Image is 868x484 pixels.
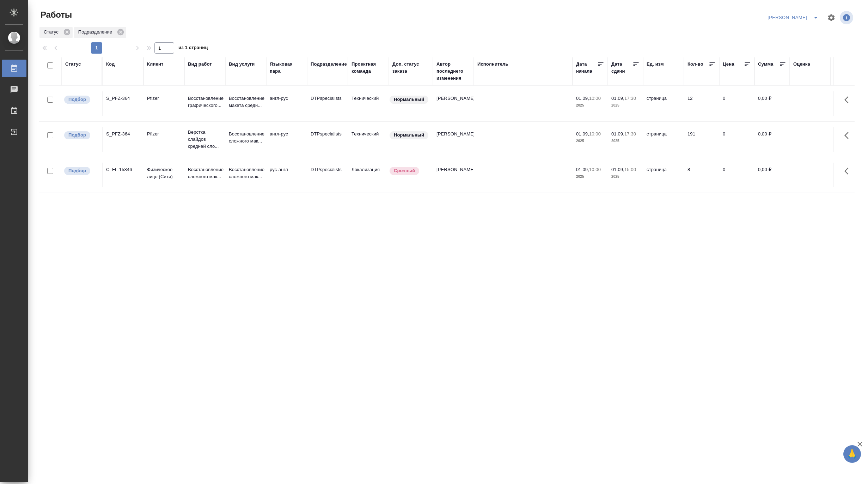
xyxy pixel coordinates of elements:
td: 0,00 ₽ [754,91,790,116]
div: Клиент [147,61,163,68]
p: Подразделение [78,29,115,36]
p: 01.09, [576,131,589,137]
p: Подбор [68,167,86,174]
div: Проектная команда [352,61,385,75]
span: Настроить таблицу [823,9,840,26]
td: [PERSON_NAME] [433,91,474,116]
td: 0,00 ₽ [754,127,790,152]
p: Нормальный [394,132,424,139]
div: Статус [65,61,81,68]
div: C_FL-15846 [106,166,140,173]
td: Технический [348,91,389,116]
td: 0 [719,91,754,116]
td: [PERSON_NAME] [433,127,474,152]
button: Здесь прячутся важные кнопки [840,91,857,108]
p: 10:00 [589,167,601,172]
p: 2025 [576,173,604,180]
td: Технический [348,127,389,152]
p: Pfizer [147,131,181,138]
p: Статус [44,29,61,36]
td: Локализация [348,163,389,187]
span: из 1 страниц [178,43,208,54]
div: Доп. статус заказа [392,61,429,75]
p: Восстановление сложного мак... [229,131,263,145]
div: Исполнитель [477,61,508,68]
p: Верстка слайдов средней сло... [188,129,222,150]
td: 0 [719,127,754,152]
td: 8 [684,163,719,187]
div: Можно подбирать исполнителей [63,131,98,140]
p: 10:00 [589,131,601,137]
p: 15:00 [624,167,636,172]
p: 01.09, [576,167,589,172]
span: 🙏 [846,447,858,461]
div: Кол-во [687,61,703,68]
div: Оценка [793,61,810,68]
p: 10:00 [589,96,601,101]
div: Автор последнего изменения [436,61,470,82]
div: Цена [723,61,734,68]
p: 01.09, [576,96,589,101]
p: 01.09, [611,131,624,137]
span: Посмотреть информацию [840,11,855,24]
div: Статус [39,27,73,38]
div: Можно подбирать исполнителей [63,95,98,104]
td: DTPspecialists [307,91,348,116]
span: Работы [39,9,72,20]
p: Восстановление макета средн... [229,95,263,109]
div: Дата сдачи [611,61,632,75]
td: DTPspecialists [307,127,348,152]
td: 12 [684,91,719,116]
td: англ-рус [266,127,307,152]
p: Восстановление сложного мак... [229,166,263,180]
div: Сумма [758,61,773,68]
td: 0 [719,163,754,187]
div: Можно подбирать исполнителей [63,166,98,176]
p: Срочный [394,167,415,174]
td: страница [643,127,684,152]
p: Восстановление сложного мак... [188,166,222,180]
p: Нормальный [394,96,424,103]
p: 2025 [611,138,640,145]
p: Восстановление графического... [188,95,222,109]
button: Здесь прячутся важные кнопки [840,127,857,144]
p: 01.09, [611,96,624,101]
p: 17:30 [624,131,636,137]
td: 191 [684,127,719,152]
td: DTPspecialists [307,163,348,187]
button: Здесь прячутся важные кнопки [840,163,857,180]
div: S_PFZ-364 [106,131,140,138]
button: 🙏 [843,445,861,463]
td: страница [643,163,684,187]
td: [PERSON_NAME] [433,163,474,187]
p: 2025 [611,102,640,109]
p: Физическое лицо (Сити) [147,166,181,180]
p: 01.09, [611,167,624,172]
td: 0,00 ₽ [754,163,790,187]
div: Дата начала [576,61,597,75]
td: страница [643,91,684,116]
div: Код [106,61,115,68]
td: рус-англ [266,163,307,187]
td: англ-рус [266,91,307,116]
div: Языковая пара [270,61,304,75]
div: Вид услуги [229,61,255,68]
p: Pfizer [147,95,181,102]
p: Подбор [68,96,86,103]
div: Вид работ [188,61,212,68]
div: Ед. изм [647,61,664,68]
p: 2025 [611,173,640,180]
p: 2025 [576,138,604,145]
div: Подразделение [74,27,126,38]
p: 2025 [576,102,604,109]
div: split button [766,12,823,23]
div: Подразделение [311,61,347,68]
p: 17:30 [624,96,636,101]
p: Подбор [68,132,86,139]
div: S_PFZ-364 [106,95,140,102]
